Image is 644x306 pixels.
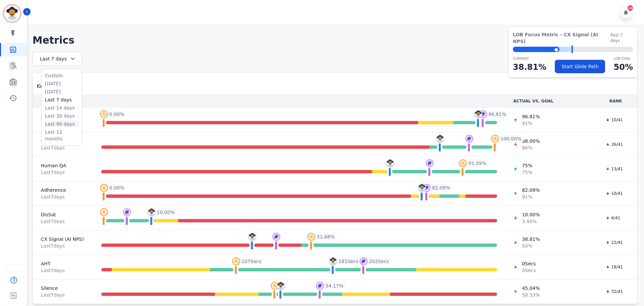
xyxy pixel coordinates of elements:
span: Last 7 day s [41,243,85,249]
img: profile-pic [491,135,499,143]
span: Last 7 day s [41,144,85,151]
span: Last 7 day s [41,218,85,225]
img: profile-pic [423,184,431,192]
th: METRIC [33,94,93,108]
span: CX Signal (AI NPS) [41,236,85,243]
div: 10/41 [602,117,626,123]
img: profile-pic [426,159,434,167]
span: Past 7 days [610,33,633,43]
span: 91 % [522,120,540,127]
span: 181 Secs [338,258,358,265]
span: Available [41,113,85,120]
li: [DATE] [45,88,78,95]
span: 0.00 % [109,111,124,118]
div: 6/41 [602,215,624,221]
span: 50.33 % [522,292,540,298]
img: profile-pic [479,110,487,118]
img: profile-pic [459,159,467,167]
img: Bordered avatar [4,5,20,21]
img: profile-pic [418,184,426,192]
li: Last 7 days [45,96,78,103]
img: profile-pic [465,135,473,143]
img: profile-pic [271,282,279,290]
img: profile-pic [248,233,256,241]
p: 50 % [614,61,633,73]
img: profile-pic [232,257,240,265]
div: 18/41 [602,264,626,270]
span: DisSat [41,211,85,218]
div: 32/41 [602,288,626,295]
span: Silence [41,285,85,292]
img: profile-pic [436,135,444,143]
span: 88.00 % [522,138,540,144]
span: 50 % [522,243,540,249]
span: 10.00 % [522,211,540,218]
span: CSAT [41,138,85,144]
li: Last 30 days [45,113,78,119]
span: Last 7 day s [41,169,85,176]
span: 96.81 % [488,111,506,118]
div: 13/41 [602,166,626,172]
div: ⬤ [513,47,559,52]
span: 75 % [522,162,532,169]
span: Last 7 day s [41,292,85,298]
span: Last 7 day s [41,267,85,274]
img: profile-pic [148,208,156,216]
span: 82.09 % [432,184,450,191]
div: 26/41 [602,141,626,148]
li: Custom [45,72,78,79]
li: Last 12 months [45,129,78,142]
span: 107 Secs [241,258,261,265]
p: CURRENT [513,56,546,61]
span: 10.00 % [157,209,175,216]
span: 202 Secs [369,258,389,265]
img: profile-pic [123,208,131,216]
span: Key metrics [37,82,68,90]
th: RANK [594,94,637,108]
span: 45.04 % [522,285,540,292]
h1: Metrics [33,34,637,46]
img: profile-pic [100,110,108,118]
span: 54.17 % [325,282,343,289]
img: profile-pic [386,159,394,167]
span: Human QA [41,162,85,169]
button: Start Glide Path [555,60,605,73]
img: profile-pic [316,282,324,290]
div: Last 7 days [33,52,82,66]
span: LOB Focus Metric - CX Signal (AI NPS) [513,31,610,45]
span: 100.00 % [500,135,521,142]
span: Last 7 day s [41,120,85,127]
div: 26 [628,5,633,11]
div: 10/41 [602,190,626,197]
span: 0 Secs [522,267,536,274]
span: 3.90 % [522,218,540,225]
span: 51.88 % [317,233,334,240]
span: 96.81 % [522,113,540,120]
span: 91 % [522,193,540,200]
span: 82.09 % [522,187,540,193]
span: 86 % [522,144,540,151]
img: profile-pic [307,233,315,241]
span: 75 % [522,169,532,176]
img: profile-pic [100,184,108,192]
span: Last 7 day s [41,193,85,200]
span: Adherence [41,187,85,193]
span: 91.59 % [468,160,486,167]
img: profile-pic [100,208,108,216]
li: [DATE] [45,80,78,87]
li: Last 90 days [45,121,78,127]
li: Last 14 days [45,104,78,111]
span: 0.00 % [109,184,124,191]
img: profile-pic [360,257,368,265]
span: 38.81 % [522,236,540,243]
img: profile-pic [272,233,280,241]
p: LOB Goal [614,56,633,61]
div: 22/41 [602,239,626,246]
img: profile-pic [329,257,337,265]
span: AHT [41,260,85,267]
p: 38.81 % [513,61,546,73]
th: ACTUAL VS. GOAL [505,94,594,108]
img: profile-pic [277,282,285,290]
span: 0 Secs [522,260,536,267]
img: profile-pic [474,110,482,118]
